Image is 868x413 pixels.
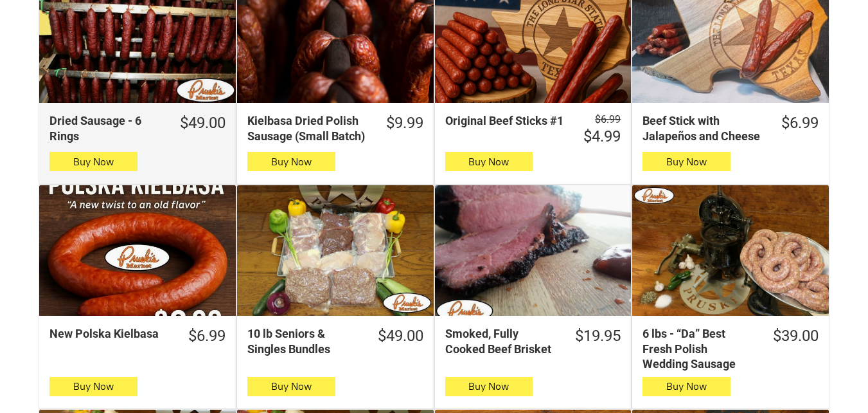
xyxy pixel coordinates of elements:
s: $6.99 [595,113,621,125]
a: Smoked, Fully Cooked Beef Brisket [435,185,632,317]
div: Original Beef Sticks #1 [445,113,566,128]
a: 10 lb Seniors &amp; Singles Bundles [237,185,434,317]
a: $49.0010 lb Seniors & Singles Bundles [237,326,434,356]
button: Buy Now [642,152,731,171]
button: Buy Now [445,152,533,171]
a: $49.00Dried Sausage - 6 Rings [39,113,236,143]
div: $9.99 [386,113,423,133]
div: Smoked, Fully Cooked Beef Brisket [445,326,558,356]
div: $19.95 [575,326,621,346]
button: Buy Now [247,152,335,171]
div: $49.00 [180,113,226,133]
span: Buy Now [468,380,509,392]
span: Buy Now [666,380,707,392]
div: $6.99 [188,326,226,346]
span: Buy Now [271,156,312,168]
a: $6.99 $4.99Original Beef Sticks #1 [435,113,632,147]
span: Buy Now [666,156,707,168]
div: 6 lbs - “Da” Best Fresh Polish Wedding Sausage [642,326,755,371]
div: $6.99 [781,113,819,133]
button: Buy Now [49,377,137,396]
a: $6.99New Polska Kielbasa [39,326,236,346]
div: Dried Sausage - 6 Rings [49,113,162,143]
div: Beef Stick with Jalapeños and Cheese [642,113,763,143]
div: Kielbasa Dried Polish Sausage (Small Batch) [247,113,368,143]
button: Buy Now [642,377,731,396]
button: Buy Now [49,152,137,171]
button: Buy Now [247,377,335,396]
div: 10 lb Seniors & Singles Bundles [247,326,360,356]
a: $19.95Smoked, Fully Cooked Beef Brisket [435,326,632,356]
div: New Polska Kielbasa [49,326,170,341]
div: $49.00 [378,326,423,346]
a: 6 lbs - “Da” Best Fresh Polish Wedding Sausage [632,185,829,317]
span: Buy Now [73,156,114,168]
span: Buy Now [468,156,509,168]
a: New Polska Kielbasa [39,185,236,317]
span: Buy Now [73,380,114,392]
a: $6.99Beef Stick with Jalapeños and Cheese [632,113,829,143]
span: Buy Now [271,380,312,392]
a: $39.006 lbs - “Da” Best Fresh Polish Wedding Sausage [632,326,829,371]
button: Buy Now [445,377,533,396]
a: $9.99Kielbasa Dried Polish Sausage (Small Batch) [237,113,434,143]
div: $39.00 [773,326,819,346]
div: $4.99 [583,127,621,147]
